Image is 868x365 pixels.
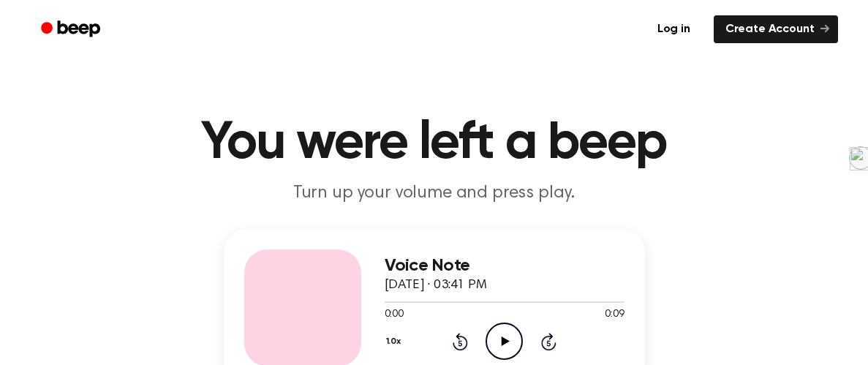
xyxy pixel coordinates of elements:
[385,329,407,354] button: 1.0x
[385,256,624,276] h3: Voice Note
[385,279,487,292] span: [DATE] · 03:41 PM
[605,307,624,323] span: 0:09
[31,15,113,44] a: Beep
[714,15,838,43] a: Create Account
[60,117,809,170] h1: You were left a beep
[385,307,404,323] span: 0:00
[643,12,705,46] a: Log in
[154,181,715,206] p: Turn up your volume and press play.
